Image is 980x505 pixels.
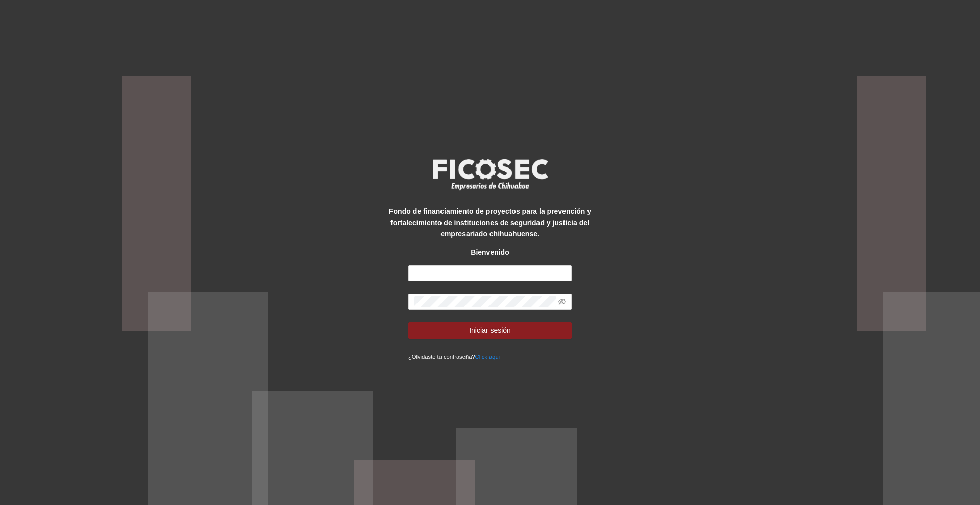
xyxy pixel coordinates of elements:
[471,248,509,256] strong: Bienvenido
[475,354,500,360] a: Click aqui
[558,298,566,305] span: eye-invisible
[408,354,500,360] small: ¿Olvidaste tu contraseña?
[469,325,511,336] span: Iniciar sesión
[408,322,572,339] button: Iniciar sesión
[389,207,591,238] strong: Fondo de financiamiento de proyectos para la prevención y fortalecimiento de instituciones de seg...
[426,156,554,194] img: logo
